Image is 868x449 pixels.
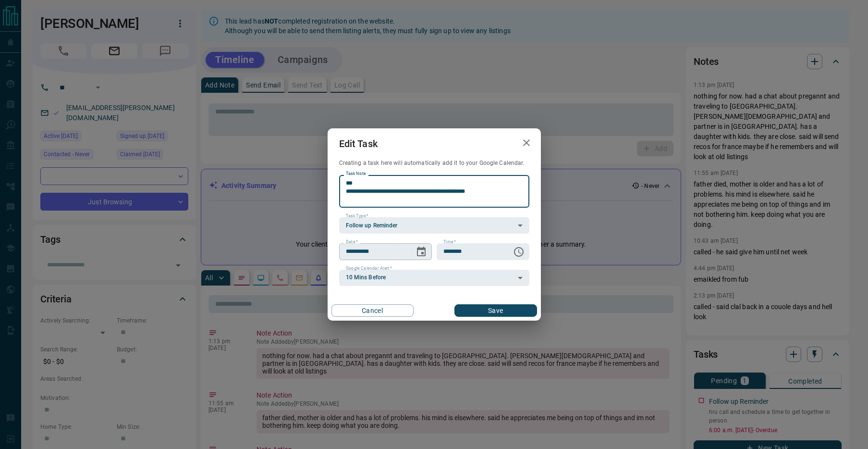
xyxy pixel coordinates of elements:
h2: Edit Task [328,128,389,159]
p: Creating a task here will automatically add it to your Google Calendar. [339,159,529,167]
label: Task Note [346,171,366,177]
label: Time [443,239,456,245]
div: Follow up Reminder [339,217,529,234]
button: Save [454,304,537,317]
div: 10 Mins Before [339,270,529,286]
button: Choose time, selected time is 6:00 AM [509,242,528,262]
button: Cancel [331,304,414,317]
label: Google Calendar Alert [346,265,392,272]
label: Date [346,239,358,245]
label: Task Type [346,213,368,219]
button: Choose date, selected date is Sep 12, 2025 [412,242,431,262]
